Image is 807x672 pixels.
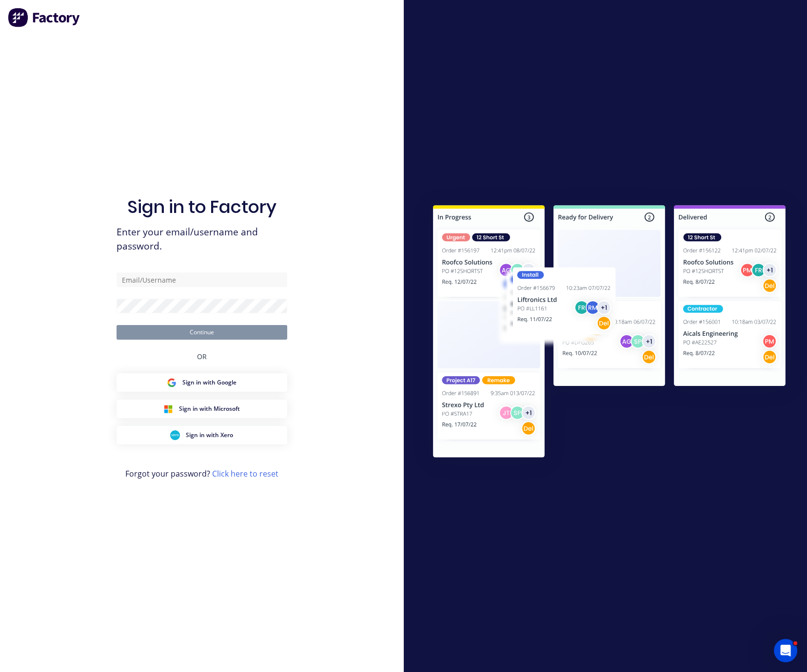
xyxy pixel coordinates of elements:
span: Sign in with Microsoft [179,404,240,413]
input: Email/Username [117,272,287,287]
img: Xero Sign in [170,430,180,440]
span: Sign in with Xero [186,431,233,440]
span: Forgot your password? [125,468,278,480]
div: OR [197,340,207,373]
h1: Sign in to Factory [127,196,276,217]
span: Sign in with Google [182,378,236,387]
img: Google Sign in [167,378,177,387]
button: Google Sign inSign in with Google [117,373,287,392]
iframe: Intercom live chat [774,639,797,662]
button: Microsoft Sign inSign in with Microsoft [117,400,287,418]
button: Continue [117,325,287,340]
span: Enter your email/username and password. [117,225,287,253]
a: Click here to reset [212,468,278,479]
button: Xero Sign inSign in with Xero [117,426,287,444]
img: Factory [8,8,81,27]
img: Microsoft Sign in [163,404,173,414]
